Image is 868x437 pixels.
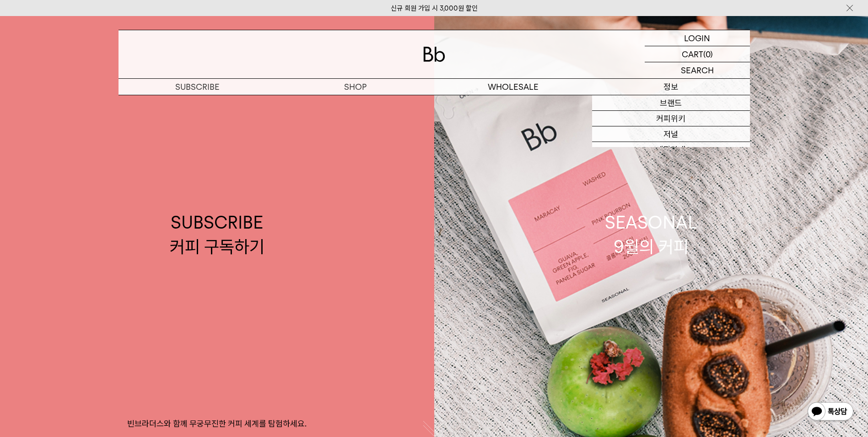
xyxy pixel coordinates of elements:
a: 신규 회원 가입 시 3,000원 할인 [391,4,478,12]
a: 매장안내 [592,142,750,158]
a: SHOP [276,79,434,95]
p: WHOLESALE [434,79,592,95]
p: LOGIN [684,30,710,46]
a: 저널 [592,126,750,142]
a: LOGIN [645,30,750,46]
a: 브랜드 [592,95,750,111]
a: SUBSCRIBE [119,79,276,95]
img: 카카오톡 채널 1:1 채팅 버튼 [807,401,854,423]
img: 로고 [423,47,445,62]
div: SEASONAL 9월의 커피 [605,210,697,259]
p: CART [682,46,703,62]
a: 커피위키 [592,111,750,126]
p: 정보 [592,79,750,95]
p: (0) [703,46,713,62]
p: SEARCH [681,62,714,78]
div: SUBSCRIBE 커피 구독하기 [170,210,264,259]
a: CART (0) [645,46,750,62]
